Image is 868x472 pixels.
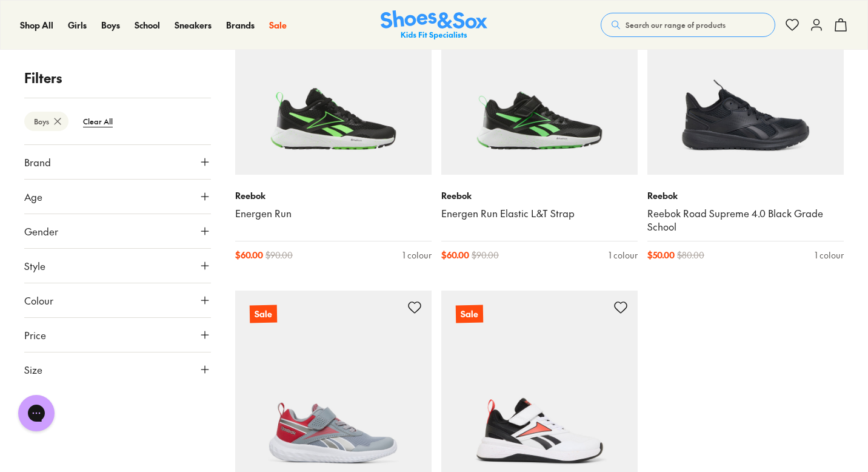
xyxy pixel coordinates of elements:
[472,249,499,261] span: $ 90.00
[24,352,211,386] button: Size
[226,19,255,32] a: Brands
[441,249,469,261] span: $ 60.00
[456,305,483,323] p: Sale
[73,110,122,132] btn: Clear All
[20,19,53,32] a: Shop All
[24,258,45,273] span: Style
[601,13,775,37] button: Search our range of products
[609,249,638,261] div: 1 colour
[381,10,487,40] img: SNS_Logo_Responsive.svg
[265,249,293,261] span: $ 90.00
[24,318,211,352] button: Price
[24,328,46,342] span: Price
[24,68,211,88] p: Filters
[647,249,675,261] span: $ 50.00
[24,283,211,317] button: Colour
[677,249,704,261] span: $ 80.00
[647,207,844,234] a: Reebok Road Supreme 4.0 Black Grade School
[24,180,211,214] button: Age
[381,10,487,40] a: Shoes & Sox
[24,224,58,238] span: Gender
[24,293,53,308] span: Colour
[12,391,61,436] iframe: Gorgias live chat messenger
[24,189,42,204] span: Age
[24,145,211,179] button: Brand
[68,19,87,32] a: Girls
[24,155,51,169] span: Brand
[135,19,160,32] a: School
[24,112,68,131] btn: Boys
[175,19,212,32] a: Sneakers
[647,189,844,202] p: Reebok
[626,19,726,30] span: Search our range of products
[235,189,432,202] p: Reebok
[815,249,844,261] div: 1 colour
[24,214,211,248] button: Gender
[250,305,277,323] p: Sale
[24,249,211,283] button: Style
[441,207,638,220] a: Energen Run Elastic L&T Strap
[269,19,287,32] a: Sale
[441,189,638,202] p: Reebok
[402,249,432,261] div: 1 colour
[24,362,42,377] span: Size
[235,207,432,220] a: Energen Run
[235,249,263,261] span: $ 60.00
[101,19,120,32] a: Boys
